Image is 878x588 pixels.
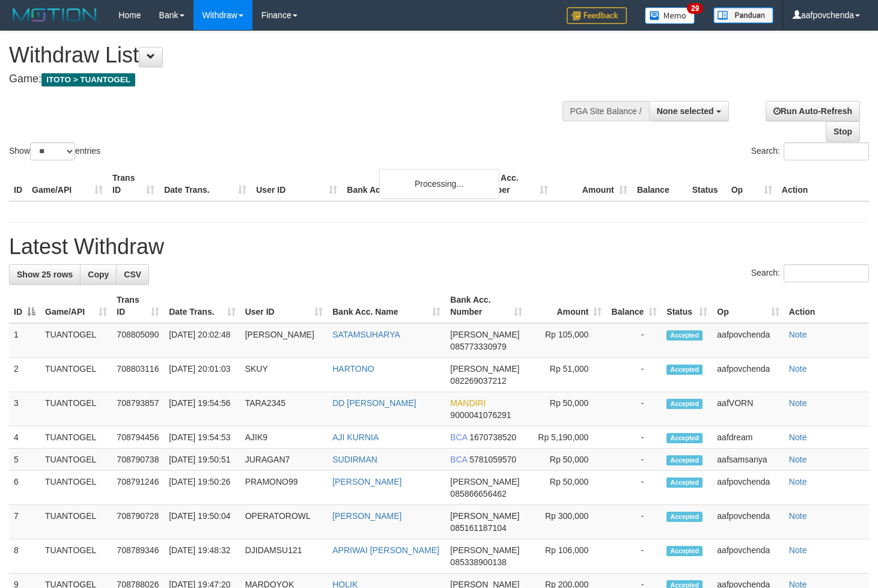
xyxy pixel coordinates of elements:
td: 5 [9,449,40,471]
td: [DATE] 20:01:03 [164,358,240,392]
th: User ID [251,167,342,201]
span: Copy 1670738520 to clipboard [469,432,516,442]
td: 1 [9,323,40,358]
a: DD [PERSON_NAME] [332,398,416,408]
td: [DATE] 19:54:56 [164,392,240,426]
th: Balance: activate to sort column ascending [606,289,662,323]
td: TUANTOGEL [40,505,112,539]
span: BCA [450,455,467,464]
td: PRAMONO99 [240,471,328,505]
a: Run Auto-Refresh [766,101,860,121]
td: aafVORN [712,392,784,426]
td: 708791246 [112,471,164,505]
a: Note [789,511,807,521]
td: Rp 50,000 [527,471,607,505]
button: None selected [649,101,729,121]
td: [PERSON_NAME] [240,323,328,358]
h1: Latest Withdraw [9,235,869,259]
a: Note [789,364,807,374]
td: DJIDAMSU121 [240,539,328,574]
th: Trans ID [108,167,159,201]
select: Showentries [30,142,75,160]
th: User ID: activate to sort column ascending [240,289,328,323]
th: Op: activate to sort column ascending [712,289,784,323]
img: Button%20Memo.svg [645,7,695,24]
td: TUANTOGEL [40,539,112,574]
span: [PERSON_NAME] [450,330,519,339]
td: 708805090 [112,323,164,358]
span: Accepted [666,455,703,465]
h4: Game: [9,73,573,85]
a: Stop [826,121,860,142]
a: [PERSON_NAME] [332,477,401,486]
span: Copy 085338900138 to clipboard [450,557,506,567]
span: ITOTO > TUANTOGEL [41,73,135,86]
a: Note [789,545,807,555]
a: Show 25 rows [9,264,81,285]
td: JURAGAN7 [240,449,328,471]
td: aafpovchenda [712,539,784,574]
a: Note [789,398,807,408]
td: aafpovchenda [712,471,784,505]
span: Copy [88,270,109,279]
span: CSV [124,270,141,279]
a: HARTONO [332,364,374,374]
span: Accepted [666,330,703,341]
th: Amount [553,167,632,201]
td: AJIK9 [240,426,328,449]
td: [DATE] 19:54:53 [164,426,240,449]
td: - [606,392,662,426]
td: Rp 300,000 [527,505,607,539]
span: Accepted [666,546,703,556]
span: [PERSON_NAME] [450,477,519,486]
td: OPERATOROWL [240,505,328,539]
label: Search: [751,142,869,160]
td: 6 [9,471,40,505]
td: aafsamsanya [712,449,784,471]
th: Action [777,167,869,201]
a: SATAMSUHARYA [332,330,400,339]
td: - [606,505,662,539]
a: SUDIRMAN [332,455,377,464]
td: TUANTOGEL [40,358,112,392]
img: panduan.png [713,7,773,23]
td: [DATE] 20:02:48 [164,323,240,358]
td: Rp 106,000 [527,539,607,574]
span: Accepted [666,477,703,488]
td: 2 [9,358,40,392]
td: 708790738 [112,449,164,471]
span: Copy 085773330979 to clipboard [450,342,506,351]
td: 8 [9,539,40,574]
td: aafdream [712,426,784,449]
td: - [606,471,662,505]
td: TUANTOGEL [40,471,112,505]
label: Show entries [9,142,100,160]
a: [PERSON_NAME] [332,511,401,521]
td: - [606,449,662,471]
a: AJI KURNIA [332,432,379,442]
span: Copy 082269037212 to clipboard [450,376,506,386]
th: Op [727,167,777,201]
div: PGA Site Balance / [562,101,649,121]
span: [PERSON_NAME] [450,364,519,374]
td: SKUY [240,358,328,392]
th: Balance [632,167,687,201]
td: [DATE] 19:48:32 [164,539,240,574]
span: Accepted [666,433,703,443]
td: 708793857 [112,392,164,426]
input: Search: [784,142,869,160]
span: [PERSON_NAME] [450,545,519,555]
td: TUANTOGEL [40,426,112,449]
a: Note [789,477,807,486]
td: - [606,358,662,392]
th: ID [9,167,27,201]
span: None selected [657,106,714,116]
a: APRIWAI [PERSON_NAME] [332,545,439,555]
td: [DATE] 19:50:04 [164,505,240,539]
th: Trans ID: activate to sort column ascending [112,289,164,323]
td: - [606,426,662,449]
th: Status: activate to sort column ascending [662,289,712,323]
td: aafpovchenda [712,358,784,392]
span: Copy 5781059570 to clipboard [469,455,516,464]
td: 3 [9,392,40,426]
